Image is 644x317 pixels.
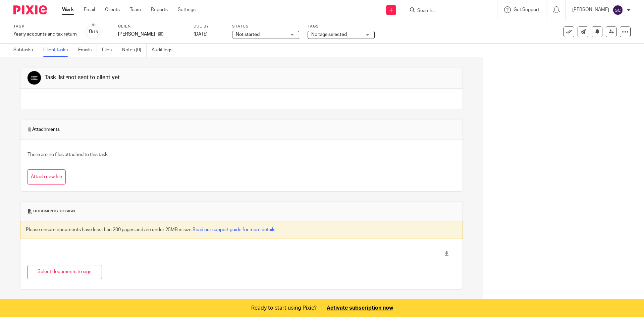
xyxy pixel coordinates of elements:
[118,24,185,29] label: Client
[62,6,74,13] a: Work
[151,6,168,13] a: Reports
[592,27,602,37] button: Snooze task
[13,5,47,14] img: Pixie
[194,32,208,37] span: [DATE]
[105,6,120,13] a: Clients
[84,6,95,13] a: Email
[43,44,73,57] a: Client tasks
[612,5,623,15] img: svg%3E
[89,28,98,36] div: 0
[236,32,260,37] span: Not started
[193,227,275,232] a: Read our support guide for more details
[45,74,120,81] div: Task list •
[20,221,463,239] div: Please ensure documents have less than 200 pages and are under 25MB in size.
[27,265,102,279] button: Select documents to sign
[118,31,155,38] span: Sara Sameri
[308,24,375,29] label: Tags
[158,32,163,37] i: Open client page
[194,24,224,29] label: Due by
[122,44,147,57] a: Notes (0)
[27,169,66,184] button: Attach new file
[130,6,141,13] a: Team
[102,44,117,57] a: Files
[13,44,38,57] a: Subtasks
[13,24,77,29] label: Task
[606,27,616,37] a: Reassign task
[578,27,588,37] a: Send new email to Sara Sameri
[572,6,609,13] p: [PERSON_NAME]
[28,152,108,157] span: There are no files attached to this task.
[152,44,177,57] a: Audit logs
[13,31,77,38] div: Yearly accounts and tax return
[78,44,97,57] a: Emails
[27,126,60,133] span: Attachments
[178,6,196,13] a: Settings
[118,31,155,38] p: [PERSON_NAME]
[311,32,347,37] span: No tags selected
[33,209,75,214] span: Documents to sign
[68,75,120,80] span: not sent to client yet
[417,8,477,14] input: Search
[514,7,539,12] span: Get Support
[232,24,299,29] label: Status
[92,30,98,34] small: /13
